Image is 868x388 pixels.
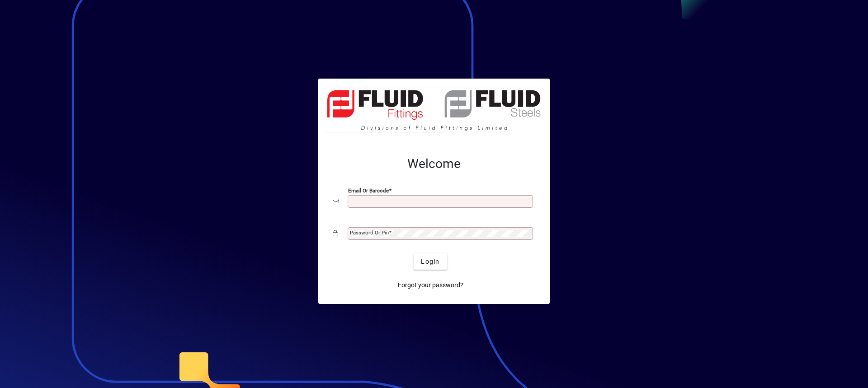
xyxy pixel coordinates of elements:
[421,257,439,266] span: Login
[398,280,463,290] span: Forgot your password?
[414,253,447,270] button: Login
[333,156,535,172] h2: Welcome
[394,277,467,293] a: Forgot your password?
[348,187,389,194] mat-label: Email or Barcode
[350,229,389,236] mat-label: Password or Pin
